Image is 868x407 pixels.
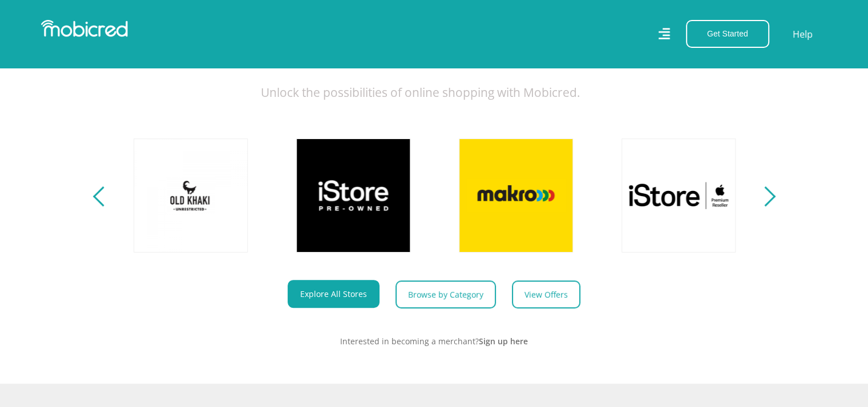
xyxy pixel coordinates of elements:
button: Get Started [686,20,769,48]
a: Explore All Stores [288,280,380,308]
img: Mobicred [41,20,128,37]
a: View Offers [512,280,580,308]
p: Interested in becoming a merchant? [118,335,751,347]
a: Browse by Category [395,280,496,308]
button: Previous [96,184,110,207]
a: Sign up here [479,336,528,347]
button: Next [758,184,773,207]
a: Help [792,27,813,42]
h2: Infinite Possibilities. [118,29,751,70]
p: Unlock the possibilities of online shopping with Mobicred. [118,84,751,102]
